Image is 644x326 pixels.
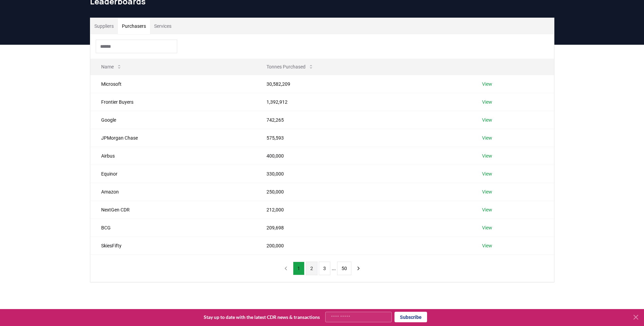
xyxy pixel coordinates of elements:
td: Equinor [90,165,256,183]
td: 1,392,912 [256,93,471,111]
td: 575,593 [256,129,471,147]
td: NextGen CDR [90,201,256,219]
li: ... [332,264,336,272]
button: 2 [306,262,317,275]
button: 3 [319,262,330,275]
td: 30,582,209 [256,75,471,93]
a: View [482,224,492,231]
a: View [482,188,492,195]
button: Tonnes Purchased [261,60,319,74]
a: View [482,206,492,213]
td: 400,000 [256,147,471,165]
td: Google [90,111,256,129]
a: View [482,81,492,87]
button: 50 [337,262,351,275]
td: Frontier Buyers [90,93,256,111]
td: Microsoft [90,75,256,93]
button: Suppliers [90,18,118,34]
td: BCG [90,219,256,237]
a: View [482,152,492,159]
td: Amazon [90,183,256,201]
a: View [482,117,492,123]
a: View [482,242,492,249]
td: 212,000 [256,201,471,219]
button: Purchasers [118,18,150,34]
td: 250,000 [256,183,471,201]
td: Airbus [90,147,256,165]
a: View [482,135,492,141]
td: SkiesFifty [90,237,256,254]
button: Name [96,60,127,74]
button: next page [353,262,364,275]
a: View [482,170,492,177]
button: Services [150,18,176,34]
button: 1 [293,262,305,275]
td: JPMorgan Chase [90,129,256,147]
a: View [482,99,492,105]
td: 742,265 [256,111,471,129]
td: 200,000 [256,237,471,254]
td: 330,000 [256,165,471,183]
td: 209,698 [256,219,471,237]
